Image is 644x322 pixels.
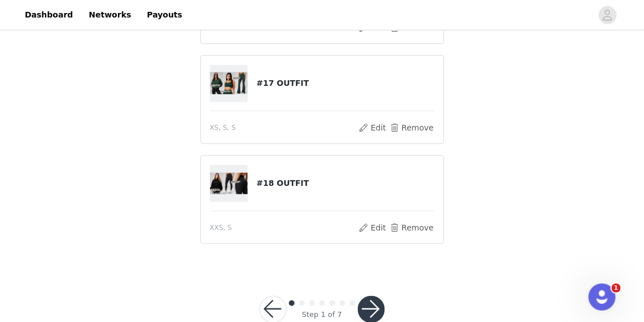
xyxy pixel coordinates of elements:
span: XS, S, S [210,123,236,133]
span: 1 [612,284,621,293]
iframe: Intercom live chat [589,284,616,311]
img: #17 OUTFIT [210,72,248,94]
button: Remove [389,121,434,134]
h4: #18 OUTFIT [256,177,434,189]
button: Edit [358,121,387,134]
div: avatar [602,6,613,24]
h4: #17 OUTFIT [256,77,434,89]
button: Edit [358,221,387,234]
span: XXS, S [210,223,232,233]
a: Networks [82,2,138,28]
div: Step 1 of 7 [302,310,342,321]
a: Payouts [140,2,189,28]
img: #18 OUTFIT [210,173,248,194]
a: Dashboard [18,2,80,28]
button: Remove [389,221,434,234]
